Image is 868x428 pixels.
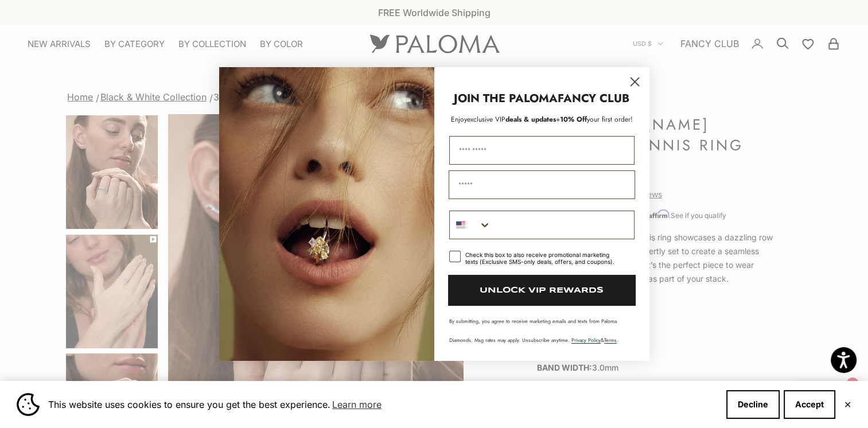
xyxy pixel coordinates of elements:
[456,220,465,229] img: United States
[48,396,717,413] span: This website uses cookies to ensure you get the best experience.
[604,336,617,344] a: Terms
[449,317,635,344] p: By submitting, you agree to receive marketing emails and texts from Paloma Diamonds. Msg rates ma...
[560,114,587,124] span: 10% Off
[451,114,467,124] span: Enjoy
[571,336,618,344] span: & .
[784,390,835,419] button: Accept
[465,251,621,265] div: Check this box to also receive promotional marketing texts (Exclusive SMS-only deals, offers, and...
[467,114,505,124] span: exclusive VIP
[450,211,491,239] button: Search Countries
[17,393,40,416] img: Cookie banner
[467,114,556,124] span: deals & updates
[571,336,601,344] a: Privacy Policy
[449,136,635,165] input: First Name
[844,401,851,408] button: Close
[449,170,635,199] input: Email
[726,390,780,419] button: Decline
[556,114,633,124] span: + your first order!
[330,396,383,413] a: Learn more
[454,90,558,107] strong: JOIN THE PALOMA
[558,90,629,107] strong: FANCY CLUB
[219,67,434,361] img: Loading...
[448,275,636,306] button: UNLOCK VIP REWARDS
[625,72,645,92] button: Close dialog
